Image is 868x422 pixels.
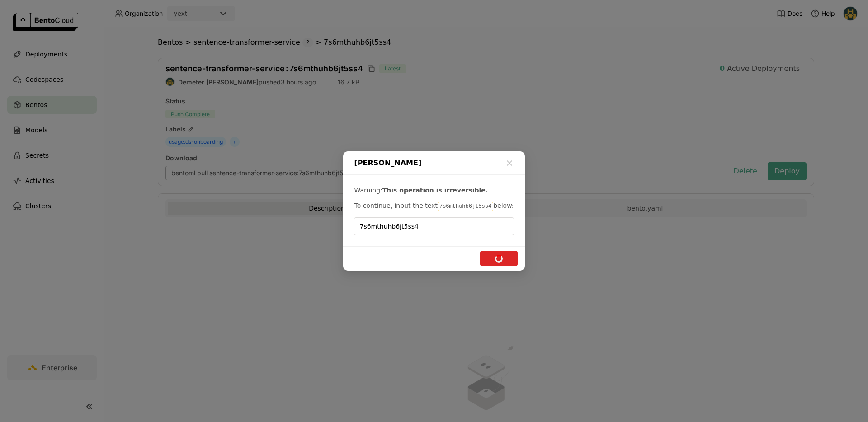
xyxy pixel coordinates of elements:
[343,151,524,175] div: [PERSON_NAME]
[480,251,518,266] button: loading Delete
[495,255,503,263] i: loading
[354,202,437,209] span: To continue, input the text
[354,187,382,194] span: Warning:
[438,202,493,211] code: 7s6mthuhb6jt5ss4
[493,202,514,209] span: below:
[343,151,524,271] div: dialog
[382,187,488,194] b: This operation is irreversible.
